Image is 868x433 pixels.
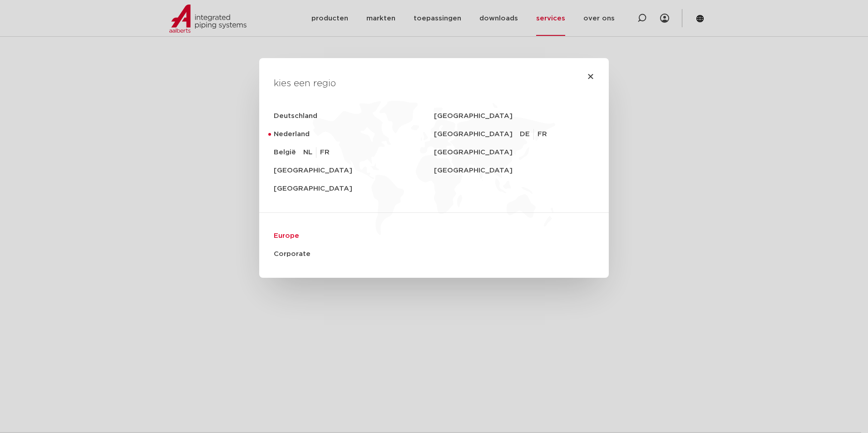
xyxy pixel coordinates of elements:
a: FR [538,129,551,140]
ul: [GEOGRAPHIC_DATA] [520,125,554,143]
a: Close [587,73,594,80]
ul: België [303,143,330,162]
a: [GEOGRAPHIC_DATA] [274,180,434,198]
a: [GEOGRAPHIC_DATA] [274,162,434,180]
a: NL [303,147,316,158]
a: Deutschland [274,107,434,125]
a: FR [320,147,330,158]
nav: Menu [274,107,594,263]
h4: kies een regio [274,76,594,91]
a: België [274,143,303,162]
a: Nederland [274,125,434,143]
a: [GEOGRAPHIC_DATA] [434,107,594,125]
a: Corporate [274,245,594,263]
a: [GEOGRAPHIC_DATA] [434,162,594,180]
a: [GEOGRAPHIC_DATA] [434,125,520,143]
a: DE [520,129,534,140]
a: Europe [274,227,594,245]
a: [GEOGRAPHIC_DATA] [434,143,594,162]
